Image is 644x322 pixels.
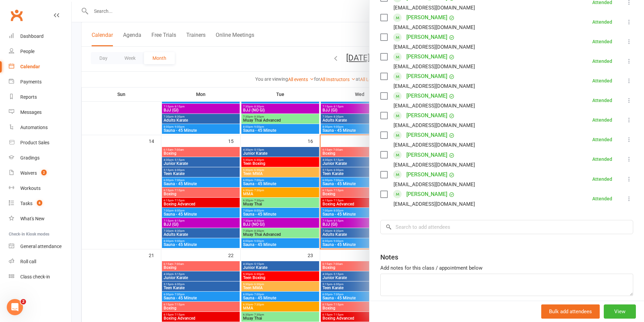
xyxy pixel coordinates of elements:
[592,157,612,162] div: Attended
[406,130,447,141] a: [PERSON_NAME]
[41,170,47,175] span: 2
[9,29,71,44] a: Dashboard
[20,109,42,115] div: Messages
[9,90,71,105] a: Reports
[21,299,26,304] span: 2
[393,62,475,71] div: [EMAIL_ADDRESS][DOMAIN_NAME]
[9,269,71,284] a: Class kiosk mode
[9,211,71,226] a: What's New
[406,12,447,23] a: [PERSON_NAME]
[20,79,42,84] div: Payments
[20,64,40,69] div: Calendar
[393,23,475,32] div: [EMAIL_ADDRESS][DOMAIN_NAME]
[380,252,398,262] div: Notes
[9,135,71,150] a: Product Sales
[406,169,447,180] a: [PERSON_NAME]
[20,94,37,100] div: Reports
[592,59,612,64] div: Attended
[8,7,25,24] a: Clubworx
[393,160,475,169] div: [EMAIL_ADDRESS][DOMAIN_NAME]
[9,44,71,59] a: People
[592,137,612,142] div: Attended
[393,141,475,149] div: [EMAIL_ADDRESS][DOMAIN_NAME]
[393,43,475,51] div: [EMAIL_ADDRESS][DOMAIN_NAME]
[20,216,45,221] div: What's New
[393,3,475,12] div: [EMAIL_ADDRESS][DOMAIN_NAME]
[9,239,71,254] a: General attendance kiosk mode
[592,196,612,201] div: Attended
[592,78,612,83] div: Attended
[406,150,447,160] a: [PERSON_NAME]
[393,121,475,130] div: [EMAIL_ADDRESS][DOMAIN_NAME]
[393,82,475,91] div: [EMAIL_ADDRESS][DOMAIN_NAME]
[9,105,71,120] a: Messages
[592,98,612,103] div: Attended
[37,200,42,206] span: 8
[7,299,23,315] iframe: Intercom live chat
[20,33,44,39] div: Dashboard
[592,118,612,122] div: Attended
[9,120,71,135] a: Automations
[406,32,447,43] a: [PERSON_NAME]
[20,125,48,130] div: Automations
[9,150,71,166] a: Gradings
[9,59,71,74] a: Calendar
[9,74,71,90] a: Payments
[9,254,71,269] a: Roll call
[406,51,447,62] a: [PERSON_NAME]
[380,220,633,234] input: Search to add attendees
[20,140,49,145] div: Product Sales
[592,39,612,44] div: Attended
[406,91,447,101] a: [PERSON_NAME]
[592,20,612,24] div: Attended
[20,155,40,160] div: Gradings
[406,110,447,121] a: [PERSON_NAME]
[393,180,475,189] div: [EMAIL_ADDRESS][DOMAIN_NAME]
[9,181,71,196] a: Workouts
[592,177,612,181] div: Attended
[20,274,50,279] div: Class check-in
[20,170,37,176] div: Waivers
[20,185,41,191] div: Workouts
[541,304,600,319] button: Bulk add attendees
[20,201,32,206] div: Tasks
[20,259,36,264] div: Roll call
[406,189,447,200] a: [PERSON_NAME]
[406,71,447,82] a: [PERSON_NAME]
[393,101,475,110] div: [EMAIL_ADDRESS][DOMAIN_NAME]
[20,49,34,54] div: People
[380,264,633,272] div: Add notes for this class / appointment below
[604,304,636,319] button: View
[9,196,71,211] a: Tasks 8
[9,166,71,181] a: Waivers 2
[393,200,475,208] div: [EMAIL_ADDRESS][DOMAIN_NAME]
[20,244,62,249] div: General attendance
